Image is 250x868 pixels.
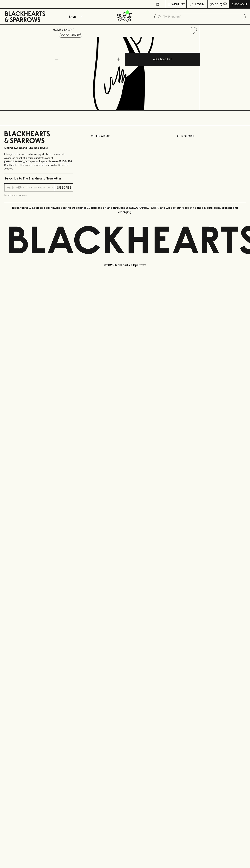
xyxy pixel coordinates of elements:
[4,193,73,197] p: We will never spam you
[224,3,226,5] p: 0
[163,14,243,20] input: Try "Pinot noir"
[55,184,73,191] button: SUBSCRIBE
[4,146,73,150] p: Sibling owned and run since [DATE]
[188,26,198,35] button: Add to wishlist
[50,9,100,24] button: Shop
[50,37,200,110] img: Tony's Chocolonely Milk Caramel Cookie 180g
[210,2,218,6] p: $0.00
[53,28,61,31] a: HOME
[153,57,172,61] p: ADD TO CART
[7,206,243,214] p: Blackhearts & Sparrows acknowledges the traditional Custodians of land throughout [GEOGRAPHIC_DAT...
[177,134,246,138] p: OUR STORES
[7,185,55,190] input: e.g. jane@blackheartsandsparrows.com.au
[39,160,72,163] strong: Liquor License #32064953
[195,2,204,6] p: Login
[125,53,200,66] button: ADD TO CART
[69,14,76,19] p: Shop
[172,2,185,6] p: Wishlist
[59,33,82,38] button: Add to wishlist
[50,2,53,6] p: ⠀
[91,134,159,138] p: OTHER AREAS
[64,28,72,31] a: SHOP
[4,176,73,181] p: Subscribe to The Blackhearts Newsletter
[4,153,73,170] p: It is against the law to sell or supply alcohol to, or to obtain alcohol on behalf of a person un...
[56,185,71,190] p: SUBSCRIBE
[231,2,247,6] p: Checkout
